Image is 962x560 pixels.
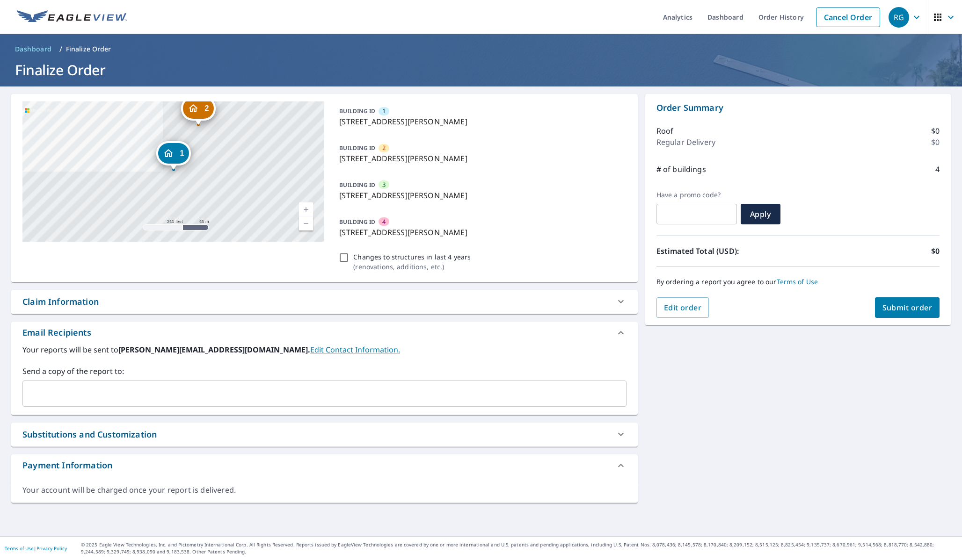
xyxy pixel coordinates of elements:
p: [STREET_ADDRESS][PERSON_NAME] [339,227,622,238]
p: Changes to structures in last 4 years [353,252,471,262]
span: Apply [748,209,773,219]
a: Terms of Use [777,277,818,286]
span: 3 [382,180,386,189]
p: # of buildings [656,164,706,175]
label: Your reports will be sent to [22,344,627,355]
p: BUILDING ID [339,218,375,226]
button: Apply [741,204,780,224]
span: 2 [382,144,386,152]
b: [PERSON_NAME][EMAIL_ADDRESS][DOMAIN_NAME]. [118,345,310,355]
p: [STREET_ADDRESS][PERSON_NAME] [339,116,622,127]
p: Regular Delivery [656,136,715,148]
div: Claim Information [11,290,638,314]
button: Submit order [875,297,940,318]
a: EditContactInfo [310,345,400,355]
div: Email Recipients [11,322,638,344]
span: Edit order [664,302,702,313]
span: Dashboard [15,44,52,54]
p: $0 [931,136,940,148]
span: 2 [204,105,209,112]
a: Terms of Use [5,545,34,552]
a: Current Level 17, Zoom In [299,202,313,216]
div: Payment Information [11,454,638,477]
p: Order Summary [656,101,940,114]
div: Email Recipients [22,326,91,339]
div: RG [889,7,909,28]
div: Dropped pin, building 1, Residential property, 2 Rocky Hill Rd Princeton, NJ 08540 [156,141,190,170]
p: 4 [935,164,940,175]
img: EV Logo [17,10,127,24]
div: Your account will be charged once your report is delivered. [22,485,627,495]
p: BUILDING ID [339,181,375,189]
p: © 2025 Eagle View Technologies, Inc. and Pictometry International Corp. All Rights Reserved. Repo... [81,541,957,555]
p: | [5,546,67,551]
div: Substitutions and Customization [22,428,157,441]
li: / [59,43,62,55]
label: Have a promo code? [656,191,737,199]
button: Edit order [656,297,709,318]
div: Substitutions and Customization [11,423,638,446]
nav: breadcrumb [11,42,951,57]
p: $0 [931,245,940,257]
label: Send a copy of the report to: [22,366,627,377]
span: 1 [382,107,386,115]
p: Estimated Total (USD): [656,245,798,257]
p: By ordering a report you agree to our [656,278,940,286]
h1: Finalize Order [11,60,951,79]
span: Submit order [882,302,933,313]
span: 4 [382,217,386,226]
p: [STREET_ADDRESS][PERSON_NAME] [339,153,622,164]
a: Current Level 17, Zoom Out [299,216,313,230]
p: ( renovations, additions, etc. ) [353,262,471,272]
a: Dashboard [11,42,56,57]
span: 1 [180,150,184,157]
p: BUILDING ID [339,107,375,115]
div: Dropped pin, building 2, Residential property, 10 Rocky Hill Rd Princeton, NJ 08540 [181,96,215,125]
p: [STREET_ADDRESS][PERSON_NAME] [339,190,622,201]
p: $0 [931,125,940,136]
div: Payment Information [22,459,112,472]
p: Finalize Order [66,44,111,54]
p: BUILDING ID [339,144,375,152]
div: Claim Information [22,295,99,308]
a: Privacy Policy [36,545,67,552]
p: Roof [656,125,674,136]
a: Cancel Order [816,7,880,27]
